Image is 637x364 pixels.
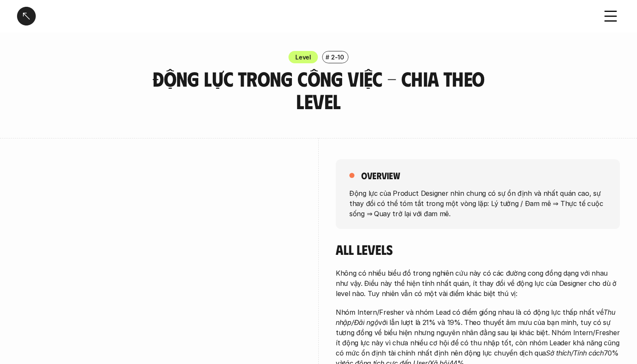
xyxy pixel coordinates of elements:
[138,68,500,113] h3: Động lực trong công việc - Chia theo Level
[546,349,604,357] em: Sở thích/Tính cách
[336,268,620,299] p: Không có nhiều biểu đồ trong nghiên cứu này có các đường cong đồng dạng với nhau như vậy. Điều nà...
[326,54,329,60] h6: #
[336,308,617,327] em: Thu nhập/Đãi ngộ
[349,188,606,218] p: Động lực của Product Designer nhìn chung có sự ổn định và nhất quán cao, sự thay đổi có thể tóm t...
[361,169,400,181] h5: overview
[336,241,620,257] h4: All levels
[295,53,311,62] p: Level
[331,53,344,62] p: 2-10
